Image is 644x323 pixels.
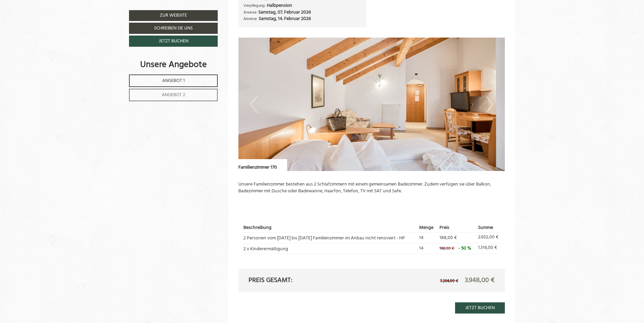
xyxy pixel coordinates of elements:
[129,59,218,71] div: Unsere Angebote
[243,243,417,254] td: 2 x Kinderermäßigung
[119,5,148,16] div: Dienstag
[439,245,454,252] span: 188,00 €
[162,91,185,99] span: Angebot 2
[10,31,93,35] small: 16:50
[476,243,500,254] td: 1.316,00 €
[476,223,500,232] th: Summe
[238,38,505,171] img: image
[243,2,266,9] small: Verpflegung:
[267,2,292,9] b: Halbpension
[259,15,311,23] b: Samstag, 14. Februar 2026
[129,23,218,34] a: Schreiben Sie uns
[238,181,505,195] p: Unsere Familienzimmer bestehen aus 2 Schlafzimmern mit einem gemeinsamen Badezimmer. Zudem verfüg...
[417,243,437,254] td: 14
[440,278,458,284] span: 5.264,00 €
[258,8,311,16] b: Samstag, 07. Februar 2026
[486,96,493,113] button: Next
[465,275,495,286] span: 3.948,00 €
[417,223,437,232] th: Menge
[129,10,218,21] a: Zur Website
[417,233,437,243] td: 14
[162,77,185,85] span: Angebot 1
[230,179,267,190] button: Senden
[243,16,258,22] small: Abreise:
[5,18,96,36] div: Guten Tag, wie können wir Ihnen helfen?
[250,96,257,113] button: Previous
[10,19,93,24] div: Berghotel Ratschings
[243,223,417,232] th: Beschreibung
[476,233,500,243] td: 2.632,00 €
[437,223,476,232] th: Preis
[238,159,287,171] div: Familienzimmer 170
[129,36,218,47] a: Jetzt buchen
[243,233,417,243] td: 2 Personen vom [DATE] bis [DATE] Familienzimmer im Anbau nicht renoviert - HP
[458,244,471,252] span: - 50 %
[455,302,505,314] a: Jetzt buchen
[439,234,457,242] span: 188,00 €
[243,276,372,285] div: Preis gesamt:
[243,9,257,16] small: Anreise:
